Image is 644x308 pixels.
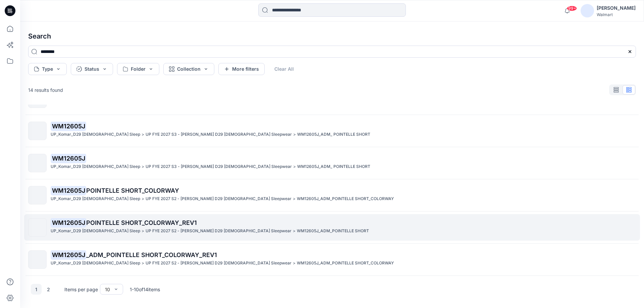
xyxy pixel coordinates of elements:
p: UP FYE 2027 S3 - Komar D29 Ladies Sleepwear [146,131,292,138]
p: > [142,163,144,170]
p: WM12605J_ADM_POINTELLE SHORT_COLORWAY [297,195,394,202]
img: avatar [581,4,594,17]
p: > [142,228,144,235]
p: > [142,260,144,267]
p: 1 - 10 of 14 items [130,286,160,293]
div: [PERSON_NAME] [597,4,636,12]
a: WM12605JPOINTELLE SHORT_COLORWAY_REV1UP_Komar_D29 [DEMOGRAPHIC_DATA] Sleep>UP FYE 2027 S2 - [PERS... [24,214,640,241]
mark: WM12605J [51,121,86,131]
p: UP_Komar_D29 Ladies Sleep [51,131,140,138]
p: > [293,228,296,235]
p: UP FYE 2027 S2 - Komar D29 Ladies Sleepwear [146,260,291,267]
div: 10 [105,286,110,293]
span: 99+ [567,6,577,11]
div: Walmart [597,12,636,17]
p: > [142,131,144,138]
p: UP_Komar_D29 Ladies Sleep [51,228,140,235]
p: UP_Komar_D29 Ladies Sleep [51,195,140,202]
button: 1 [31,284,42,295]
button: More filters [218,63,265,75]
mark: WM12605J [51,153,86,163]
p: > [142,195,144,202]
p: UP_Komar_D29 Ladies Sleep [51,260,140,267]
span: POINTELLE SHORT_COLORWAY [86,187,179,194]
span: POINTELLE SHORT_COLORWAY_REV1 [86,219,197,226]
span: _ADM_POINTELLE SHORT_COLORWAY_REV1 [86,251,217,258]
h4: Search [23,27,641,46]
button: Collection [163,63,214,75]
p: > [293,131,296,138]
p: WM12605J_ADM_POINTELLE SHORT_COLORWAY [297,260,394,267]
p: > [293,260,296,267]
p: Items per page [64,286,98,293]
p: UP_Komar_D29 Ladies Sleep [51,163,140,170]
mark: WM12605J [51,250,86,259]
mark: WM12605J [51,218,86,227]
button: 2 [43,284,54,295]
p: > [293,195,296,202]
button: Type [28,63,67,75]
p: WM12605J_ADM_ POINTELLE SHORT [297,163,370,170]
button: Status [71,63,113,75]
p: UP FYE 2027 S3 - Komar D29 Ladies Sleepwear [146,163,292,170]
a: WM12605JUP_Komar_D29 [DEMOGRAPHIC_DATA] Sleep>UP FYE 2027 S3 - [PERSON_NAME] D29 [DEMOGRAPHIC_DAT... [24,150,640,176]
p: > [293,163,296,170]
button: Folder [117,63,159,75]
p: WM12605J_ADM_ POINTELLE SHORT [297,131,370,138]
a: WM12605J_ADM_POINTELLE SHORT_COLORWAY_REV1UP_Komar_D29 [DEMOGRAPHIC_DATA] Sleep>UP FYE 2027 S2 - ... [24,246,640,273]
p: UP FYE 2027 S2 - Komar D29 Ladies Sleepwear [146,228,291,235]
a: WM12605JUP_Komar_D29 [DEMOGRAPHIC_DATA] Sleep>UP FYE 2027 S3 - [PERSON_NAME] D29 [DEMOGRAPHIC_DAT... [24,118,640,144]
a: WM12605JPOINTELLE SHORT_COLORWAYUP_Komar_D29 [DEMOGRAPHIC_DATA] Sleep>UP FYE 2027 S2 - [PERSON_NA... [24,182,640,208]
p: 14 results found [28,86,63,94]
mark: WM12605J [51,186,86,195]
p: UP FYE 2027 S2 - Komar D29 Ladies Sleepwear [146,195,291,202]
p: WM12605J_ADM_POINTELLE SHORT [297,228,369,235]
